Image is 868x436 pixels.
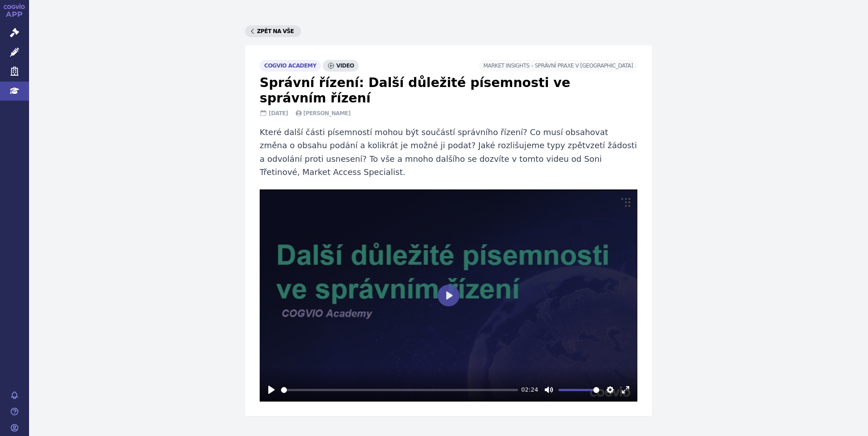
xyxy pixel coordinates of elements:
span: video [323,60,359,72]
a: Zpět na vše [245,25,301,37]
span: [DATE] [260,109,288,117]
span: [PERSON_NAME] [295,109,350,117]
button: Play, Správní řízení: Další důležité písemnosti ve správním řízení [264,383,279,397]
button: Play, Správní řízení: Další důležité písemnosti ve správním řízení [438,285,459,306]
span: Market Insights –⁠ Správní praxe v [GEOGRAPHIC_DATA] [479,60,637,72]
span: cogvio academy [260,60,321,72]
input: Volume [558,386,599,394]
h1: Správní řízení: Další důležité písemnosti ve správním řízení [260,75,637,106]
div: Current time [519,385,540,395]
p: Které další části písemností mohou být součástí správního řízení? Co musí obsahovat změna o obsah... [260,126,637,179]
input: Seek [281,386,518,394]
